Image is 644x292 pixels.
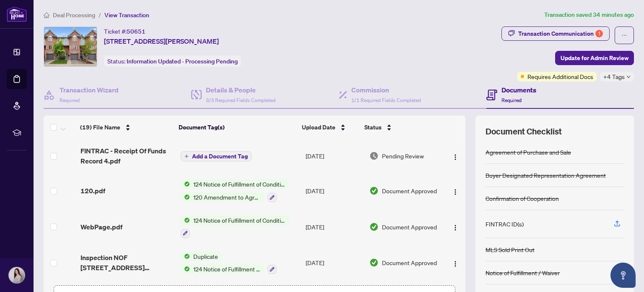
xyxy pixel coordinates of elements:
[80,146,174,166] span: FINTRAC - Receipt Of Funds Record 4.pdf
[80,253,174,273] span: Inspection NOF [STREET_ADDRESS][PERSON_NAME]pdf
[44,27,97,66] img: IMG-40759417_1.jpg
[60,97,80,103] span: Required
[486,245,535,254] div: MLS Sold Print Out
[181,192,190,202] img: Status Icon
[77,116,175,139] th: (19) File Name
[184,154,189,158] span: plus
[104,11,149,19] span: View Transaction
[351,97,421,103] span: 1/1 Required Fields Completed
[206,85,275,95] h4: Details & People
[486,171,606,180] div: Buyer Designated Representation Agreement
[302,209,366,245] td: [DATE]
[9,267,25,283] img: Profile Icon
[181,264,190,274] img: Status Icon
[486,126,562,137] span: Document Checklist
[181,179,190,189] img: Status Icon
[181,151,252,161] button: Add a Document Tag
[369,186,379,195] img: Document Status
[449,220,462,234] button: Logo
[181,252,190,261] img: Status Icon
[452,224,459,231] img: Logo
[80,222,122,232] span: WebPage.pdf
[181,216,289,238] button: Status Icon124 Notice of Fulfillment of Condition(s) - Agreement of Purchase and Sale
[501,85,536,95] h4: Documents
[486,219,524,229] div: FINTRAC ID(s)
[449,184,462,197] button: Logo
[382,151,424,160] span: Pending Review
[181,216,190,225] img: Status Icon
[361,116,437,139] th: Status
[486,194,559,203] div: Confirmation of Cooperation
[190,192,264,202] span: 120 Amendment to Agreement of Purchase and Sale
[190,179,289,189] span: 124 Notice of Fulfillment of Condition(s) - Agreement of Purchase and Sale
[7,6,27,22] img: logo
[302,173,366,209] td: [DATE]
[80,186,105,196] span: 120.pdf
[60,85,119,95] h4: Transaction Wizard
[452,189,459,195] img: Logo
[626,75,631,79] span: down
[369,258,379,267] img: Document Status
[175,116,299,139] th: Document Tag(s)
[192,153,248,159] span: Add a Document Tag
[104,26,145,36] div: Ticket #:
[527,72,593,81] span: Requires Additional Docs
[555,51,634,65] button: Update for Admin Review
[99,10,101,20] li: /
[369,222,379,231] img: Document Status
[486,147,571,157] div: Agreement of Purchase and Sale
[206,97,275,103] span: 3/3 Required Fields Completed
[190,264,264,274] span: 124 Notice of Fulfillment of Condition(s) - Agreement of Purchase and Sale
[561,51,628,65] span: Update for Admin Review
[501,97,522,103] span: Required
[595,30,603,37] div: 1
[518,27,603,40] div: Transaction Communication
[190,216,289,225] span: 124 Notice of Fulfillment of Condition(s) - Agreement of Purchase and Sale
[299,116,361,139] th: Upload Date
[501,26,610,41] button: Transaction Communication1
[302,245,366,281] td: [DATE]
[80,123,120,132] span: (19) File Name
[369,151,379,160] img: Document Status
[452,154,459,160] img: Logo
[53,11,95,19] span: Deal Processing
[364,123,382,132] span: Status
[127,58,238,65] span: Information Updated - Processing Pending
[382,186,437,195] span: Document Approved
[44,12,49,18] span: home
[486,268,560,277] div: Notice of Fulfillment / Waiver
[302,139,366,173] td: [DATE]
[544,10,634,20] article: Transaction saved 34 minutes ago
[104,36,219,46] span: [STREET_ADDRESS][PERSON_NAME]
[104,55,241,67] div: Status:
[610,263,636,288] button: Open asap
[190,252,221,261] span: Duplicate
[449,149,462,163] button: Logo
[127,28,145,35] span: 50651
[603,72,625,82] span: +4 Tags
[452,260,459,267] img: Logo
[181,179,289,202] button: Status Icon124 Notice of Fulfillment of Condition(s) - Agreement of Purchase and SaleStatus Icon1...
[181,252,277,274] button: Status IconDuplicateStatus Icon124 Notice of Fulfillment of Condition(s) - Agreement of Purchase ...
[449,256,462,269] button: Logo
[382,258,437,267] span: Document Approved
[382,222,437,231] span: Document Approved
[302,123,335,132] span: Upload Date
[621,32,627,38] span: ellipsis
[351,85,421,95] h4: Commission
